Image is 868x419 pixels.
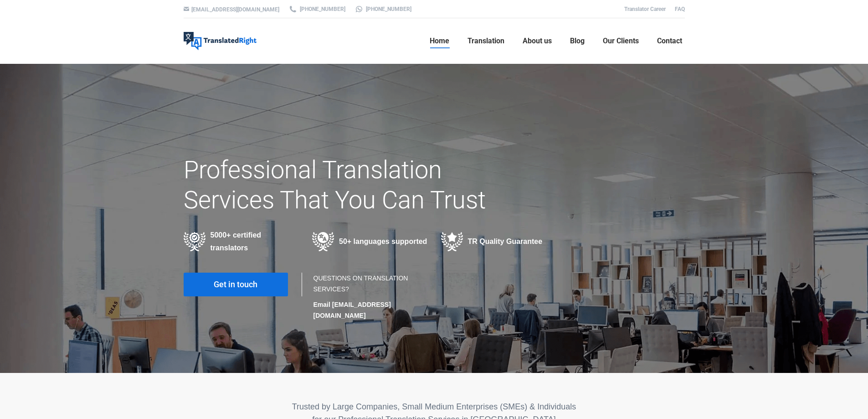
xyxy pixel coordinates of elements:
[191,6,279,13] a: [EMAIL_ADDRESS][DOMAIN_NAME]
[520,26,555,56] a: About us
[657,36,682,46] span: Contact
[184,32,257,50] img: Translated Right
[184,155,513,215] h1: Professional Translation Services That You Can Trust
[354,5,411,13] a: [PHONE_NUMBER]
[654,26,685,56] a: Contact
[184,273,288,296] a: Get in touch
[467,36,504,46] span: Translation
[184,229,299,254] div: 5000+ certified translators
[184,232,206,251] img: Professional Certified Translators providing translation services in various industries in 50+ la...
[567,26,587,56] a: Blog
[214,280,257,289] span: Get in touch
[570,36,585,46] span: Blog
[288,5,345,13] a: [PHONE_NUMBER]
[675,6,685,12] a: FAQ
[441,232,556,251] div: TR Quality Guarantee
[313,301,391,319] strong: Email [EMAIL_ADDRESS][DOMAIN_NAME]
[430,36,449,46] span: Home
[603,36,639,46] span: Our Clients
[427,26,452,56] a: Home
[600,26,642,56] a: Our Clients
[312,232,427,251] div: 50+ languages supported
[523,36,552,46] span: About us
[465,26,507,56] a: Translation
[313,273,425,321] div: QUESTIONS ON TRANSLATION SERVICES?
[624,6,666,12] a: Translator Career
